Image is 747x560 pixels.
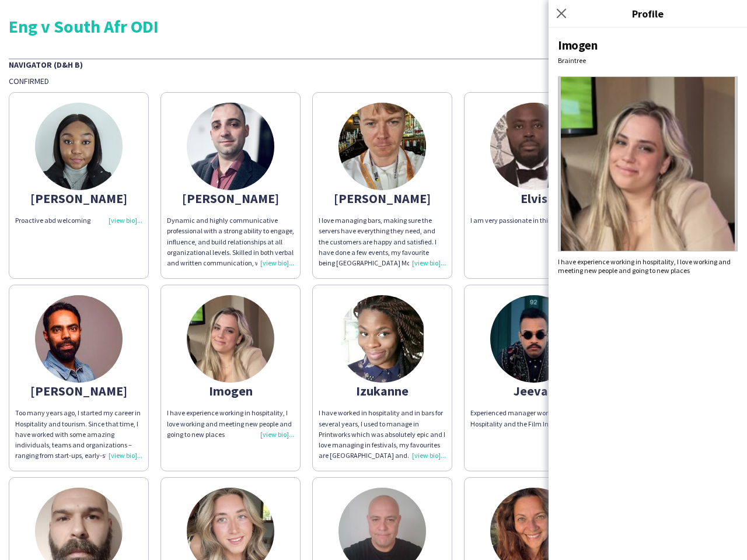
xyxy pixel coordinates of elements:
[167,408,294,440] div: I have experience working in hospitality, I love working and meeting new people and going to new ...
[15,386,142,396] div: [PERSON_NAME]
[558,37,738,53] div: Imogen
[319,408,446,461] div: I have worked in hospitality and in bars for several years, I used to manage in Printworks which ...
[319,193,446,204] div: [PERSON_NAME]
[15,408,142,461] div: Too many years ago, I started my career in Hospitality and tourism. Since that time, I have worke...
[558,56,738,65] div: Braintree
[470,386,598,396] div: Jeevan
[9,17,738,35] div: Eng v South Afr ODI
[319,215,446,268] div: I love managing bars, making sure the servers have everything they need, and the customers are ha...
[15,215,142,226] div: Proactive abd welcoming
[470,408,598,429] div: Experienced manager working in Hospitality and the Film Industry.
[35,295,123,383] img: thumb-62b9a8ebb0c56.jpg
[470,193,598,204] div: Elvis
[490,103,578,190] img: thumb-6601784475934.jpeg
[558,76,738,251] img: Crew avatar or photo
[187,295,274,383] img: thumb-6822254c0a914.jpeg
[167,215,294,268] div: Dynamic and highly communicative professional with a strong ability to engage, influence, and bui...
[338,295,426,383] img: thumb-6550d27846591.jpg
[167,386,294,396] div: Imogen
[338,103,426,190] img: thumb-665727b6b3539.jpg
[549,6,747,21] h3: Profile
[470,215,598,226] div: I am very passionate in things i do.
[558,257,738,275] div: I have experience working in hospitality, I love working and meeting new people and going to new ...
[167,193,294,204] div: [PERSON_NAME]
[9,58,738,70] div: Navigator (D&H B)
[9,76,738,86] div: Confirmed
[35,103,123,190] img: thumb-66f41970e6c8d.jpg
[319,386,446,396] div: Izukanne
[187,103,274,190] img: thumb-67955397284f9.jpeg
[490,295,578,383] img: thumb-68a62f6607af0.jpeg
[15,193,142,204] div: [PERSON_NAME]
